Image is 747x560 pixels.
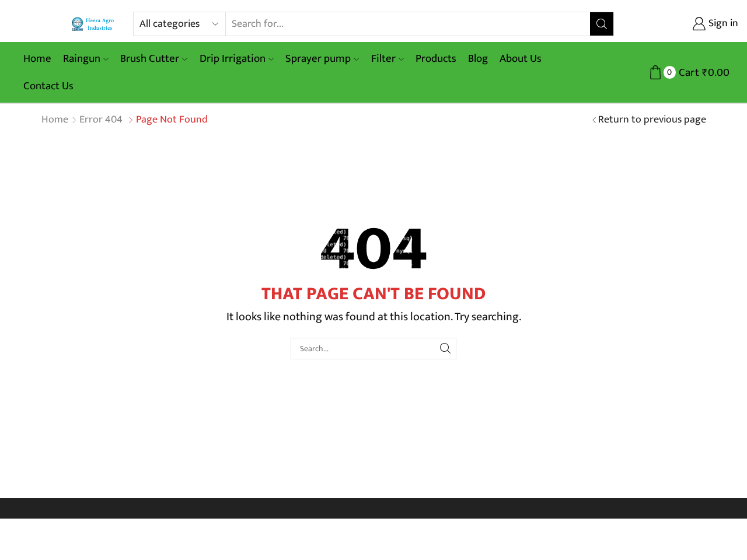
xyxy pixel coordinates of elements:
[79,111,123,128] span: Error 404
[631,13,738,34] a: Sign in
[18,45,57,72] a: Home
[702,64,708,82] span: ₹
[664,66,676,78] span: 0
[706,16,738,32] span: Sign in
[18,72,79,100] a: Contact Us
[626,62,729,83] a: 0 Cart ₹0.00
[194,45,280,72] a: Drip Irrigation
[114,45,193,72] a: Brush Cutter
[410,45,462,72] a: Products
[280,45,365,72] a: Sprayer pump
[462,45,494,72] a: Blog
[365,45,410,72] a: Filter
[598,113,706,128] a: Return to previous page
[41,216,706,283] h2: 404
[590,12,613,36] button: Search button
[41,307,706,326] p: It looks like nothing was found at this location. Try searching.
[57,45,114,72] a: Raingun
[136,111,208,128] span: Page not found
[41,283,706,304] h1: That Page Can't Be Found
[676,65,699,80] span: Cart
[291,338,456,359] input: Search...
[702,64,729,82] bdi: 0.00
[494,45,547,72] a: About Us
[41,113,69,128] a: Home
[226,12,590,36] input: Search for...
